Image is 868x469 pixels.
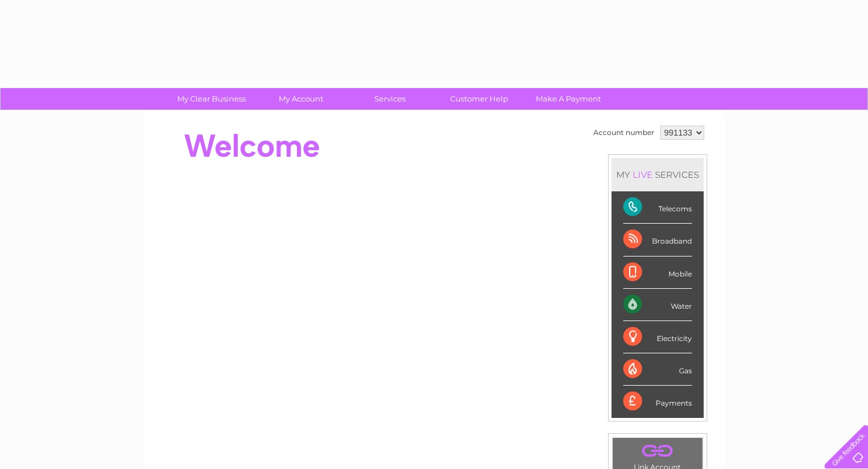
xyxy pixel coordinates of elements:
a: Customer Help [431,88,528,110]
div: Telecoms [623,191,692,224]
div: MY SERVICES [612,158,704,191]
a: Services [342,88,438,110]
div: Gas [623,353,692,386]
div: LIVE [630,169,655,180]
a: . [616,441,700,461]
div: Water [623,289,692,321]
div: Mobile [623,257,692,289]
a: My Clear Business [163,88,260,110]
td: Account number [590,123,657,143]
div: Broadband [623,224,692,256]
a: Make A Payment [520,88,617,110]
div: Payments [623,386,692,417]
a: My Account [252,88,349,110]
div: Electricity [623,321,692,353]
